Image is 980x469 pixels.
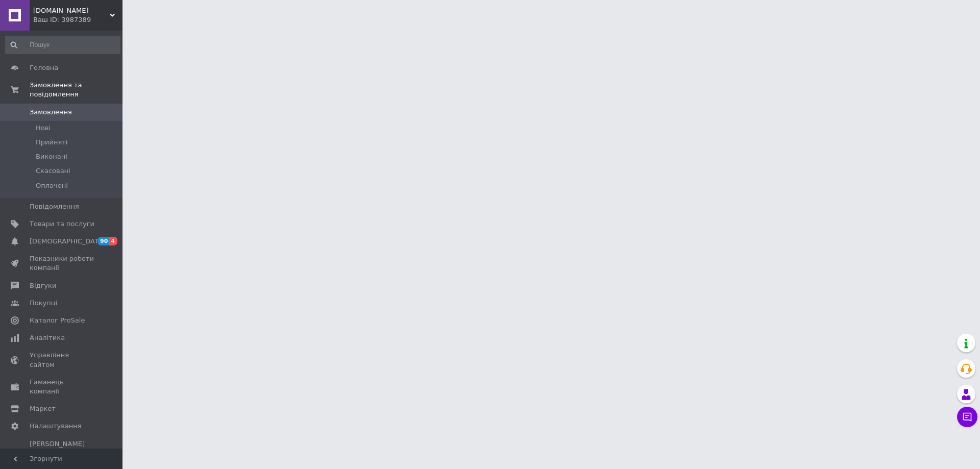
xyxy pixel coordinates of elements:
span: Оплачені [36,181,68,190]
span: Головна [30,63,58,72]
span: Маркет [30,404,56,413]
span: Показники роботи компанії [30,254,94,273]
span: Аналітика [30,333,65,342]
span: [DEMOGRAPHIC_DATA] [30,237,105,246]
span: Каталог ProSale [30,316,85,325]
button: Чат з покупцем [957,407,977,427]
span: Повідомлення [30,202,79,211]
span: Мedic.moda [33,6,110,15]
span: Відгуки [30,281,56,290]
span: [PERSON_NAME] та рахунки [30,439,94,467]
span: Налаштування [30,422,82,431]
span: 90 [97,237,109,245]
span: Замовлення [30,108,72,117]
span: Нові [36,124,51,133]
div: Ваш ID: 3987389 [33,15,122,24]
input: Пошук [5,36,120,54]
span: Скасовані [36,166,70,176]
span: 4 [109,237,117,245]
span: Управління сайтом [30,351,94,369]
span: Замовлення та повідомлення [30,81,122,99]
span: Прийняті [36,138,67,147]
span: Покупці [30,299,57,308]
span: Виконані [36,152,67,161]
span: Товари та послуги [30,219,94,229]
span: Гаманець компанії [30,378,94,396]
